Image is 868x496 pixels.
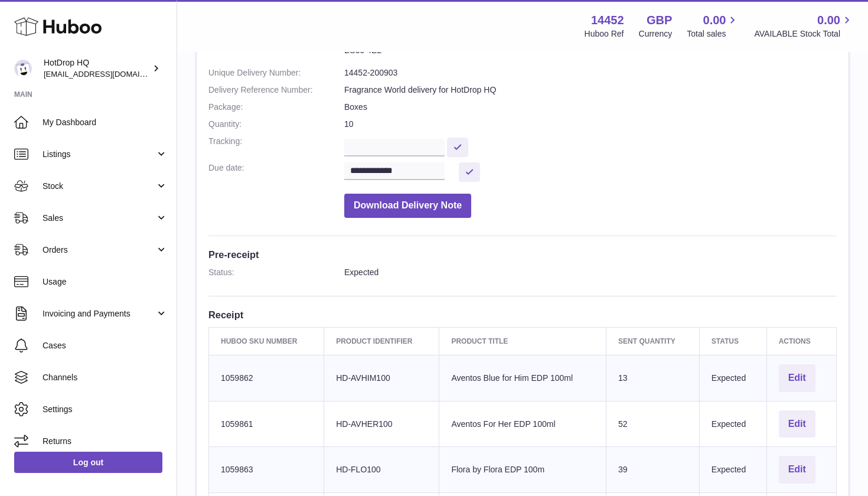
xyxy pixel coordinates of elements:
th: Sent Quantity [606,327,700,355]
button: Download Delivery Note [344,194,471,218]
td: 13 [606,355,700,401]
span: Listings [43,149,155,160]
span: AVAILABLE Stock Total [754,28,854,40]
button: Edit [779,364,815,392]
h3: Receipt [208,308,837,321]
td: Flora by Flora EDP 100m [439,447,606,493]
span: My Dashboard [43,117,168,128]
span: [EMAIL_ADDRESS][DOMAIN_NAME] [44,69,174,79]
a: 0.00 AVAILABLE Stock Total [754,12,854,40]
dt: Due date: [208,162,344,182]
span: Returns [43,436,168,447]
div: Currency [639,28,673,40]
span: Stock [43,181,155,192]
img: Abbasrfa22@gmail.com [14,60,32,77]
td: 1059861 [209,401,324,447]
dd: Fragrance World delivery for HotDrop HQ [344,84,837,96]
span: Usage [43,276,168,288]
strong: 14452 [591,12,624,28]
dt: Unique Delivery Number: [208,67,344,79]
dd: 14452-200903 [344,67,837,79]
h3: Pre-receipt [208,248,837,261]
span: Cases [43,340,168,351]
span: Total sales [687,28,739,40]
th: Product Identifier [324,327,439,355]
dd: Expected [344,267,837,278]
button: Edit [779,410,815,438]
th: Huboo SKU Number [209,327,324,355]
dt: Package: [208,102,344,113]
dd: Boxes [344,102,837,113]
div: HotDrop HQ [44,57,150,80]
td: 1059863 [209,447,324,493]
span: Orders [43,244,155,256]
td: 1059862 [209,355,324,401]
span: 0.00 [817,12,840,28]
div: Huboo Ref [585,28,624,40]
td: HD-FLO100 [324,447,439,493]
th: Actions [766,327,836,355]
span: Settings [43,404,168,415]
td: 52 [606,401,700,447]
th: Status [699,327,766,355]
span: Channels [43,372,168,383]
dt: Status: [208,267,344,278]
td: Aventos For Her EDP 100ml [439,401,606,447]
dt: Tracking: [208,136,344,156]
dt: Quantity: [208,119,344,130]
button: Edit [779,456,815,484]
dd: 10 [344,119,837,130]
td: HD-AVHER100 [324,401,439,447]
dt: Delivery Reference Number: [208,84,344,96]
a: Log out [14,452,162,473]
span: Invoicing and Payments [43,308,155,319]
td: Expected [699,355,766,401]
td: Expected [699,401,766,447]
td: HD-AVHIM100 [324,355,439,401]
th: Product title [439,327,606,355]
a: 0.00 Total sales [687,12,739,40]
strong: GBP [647,12,672,28]
td: Expected [699,447,766,493]
span: Sales [43,213,155,224]
td: Aventos Blue for Him EDP 100ml [439,355,606,401]
span: 0.00 [703,12,726,28]
td: 39 [606,447,700,493]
